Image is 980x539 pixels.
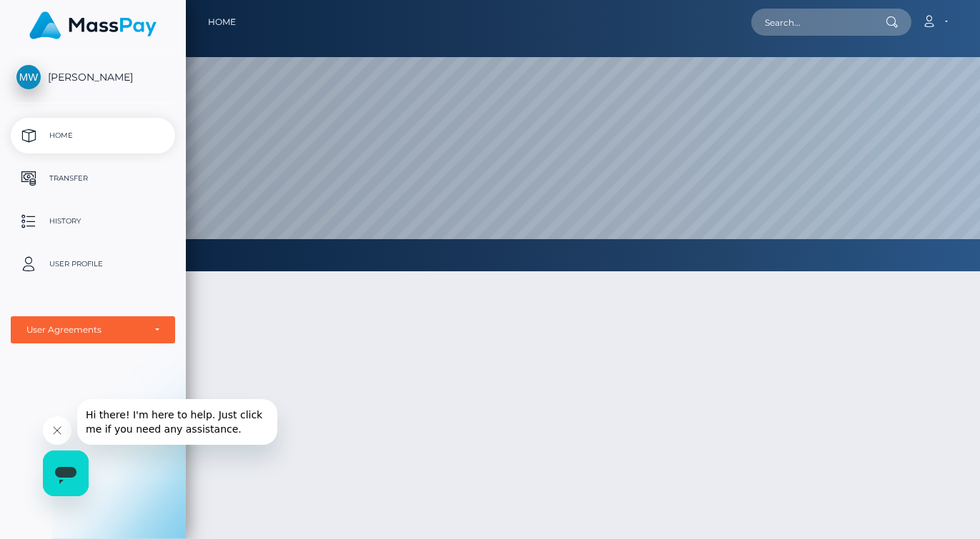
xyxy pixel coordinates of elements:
input: Search... [751,9,886,36]
img: MassPay [29,11,157,39]
p: User Profile [16,253,169,275]
p: Transfer [16,168,169,189]
a: History [11,203,175,239]
a: Home [11,118,175,153]
div: User Agreements [26,324,144,336]
a: Transfer [11,161,175,196]
iframe: Message from company [77,399,277,445]
p: History [16,211,169,232]
button: User Agreements [11,316,175,343]
iframe: Button to launch messaging window [43,450,89,496]
a: Home [208,7,236,37]
a: User Profile [11,246,175,282]
iframe: Close message [43,416,71,445]
p: Home [16,125,169,146]
span: [PERSON_NAME] [11,71,175,84]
